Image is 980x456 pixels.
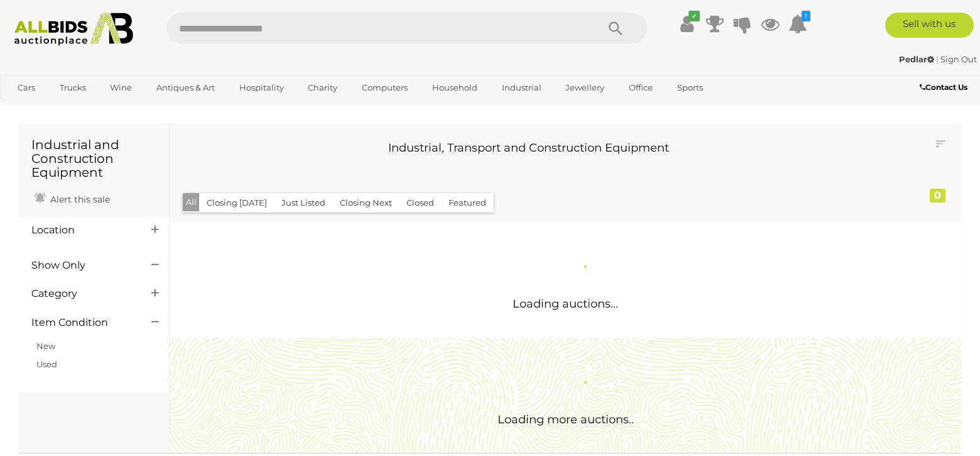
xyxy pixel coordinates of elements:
[936,54,939,64] span: |
[300,77,346,98] a: Charity
[36,359,57,369] a: Used
[192,142,866,155] h3: Industrial, Transport and Construction Equipment
[669,77,711,98] a: Sports
[399,193,442,213] button: Closed
[31,138,156,179] h1: Industrial and Construction Equipment
[920,82,967,92] b: Contact Us
[36,341,55,351] a: New
[9,99,115,120] a: [GEOGRAPHIC_DATA]
[9,77,43,98] a: Cars
[802,11,810,21] i: 1
[920,81,971,94] a: Contact Us
[494,77,550,98] a: Industrial
[621,77,661,98] a: Office
[885,13,974,38] a: Sell with us
[52,77,94,98] a: Trucks
[678,13,697,35] a: ✔
[31,260,133,271] h4: Show Only
[513,297,618,311] span: Loading auctions...
[274,193,333,213] button: Just Listed
[354,77,416,98] a: Computers
[31,225,133,236] h4: Location
[31,288,133,299] h4: Category
[940,54,977,64] a: Sign Out
[231,77,292,98] a: Hospitality
[899,54,934,64] strong: Pedlar
[930,189,945,203] div: 0
[584,13,647,44] button: Search
[199,193,275,213] button: Closing [DATE]
[557,77,612,98] a: Jewellery
[332,193,400,213] button: Closing Next
[31,189,113,208] a: Alert this sale
[31,317,133,328] h4: Item Condition
[424,77,486,98] a: Household
[8,13,140,46] img: Allbids.com.au
[441,193,494,213] button: Featured
[102,77,140,98] a: Wine
[899,54,936,64] a: Pedlar
[148,77,223,98] a: Antiques & Art
[47,194,110,205] span: Alert this sale
[183,193,200,211] button: All
[788,13,807,35] a: 1
[689,11,700,21] i: ✔
[498,413,634,426] span: Loading more auctions..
